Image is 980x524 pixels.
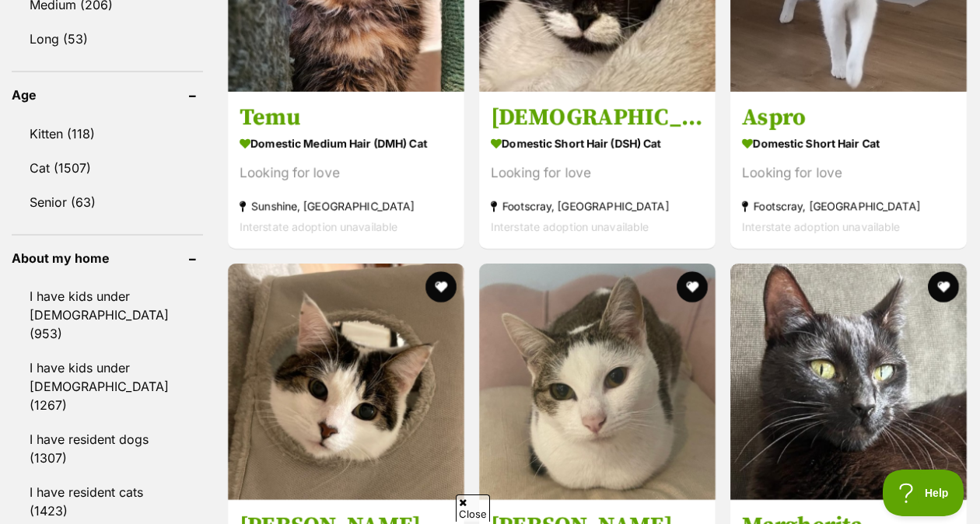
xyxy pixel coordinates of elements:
h3: [DEMOGRAPHIC_DATA] [PERSON_NAME] [491,103,704,132]
h3: Temu [240,103,453,132]
a: Long (53) [12,23,203,55]
a: Aspro Domestic Short Hair Cat Looking for love Footscray, [GEOGRAPHIC_DATA] Interstate adoption u... [730,91,967,249]
a: I have kids under [DEMOGRAPHIC_DATA] (953) [12,280,203,350]
a: Senior (63) [12,186,203,218]
header: About my home [12,251,203,265]
span: Interstate adoption unavailable [742,220,900,233]
button: favourite [677,271,708,302]
h3: Aspro [742,103,955,132]
a: I have resident dogs (1307) [12,423,203,474]
span: Interstate adoption unavailable [491,220,649,233]
strong: Domestic Short Hair (DSH) Cat [491,132,704,155]
strong: Domestic Short Hair Cat [742,132,955,155]
span: Close [456,494,490,522]
a: Cat (1507) [12,152,203,184]
img: Margherita - Domestic Short Hair (DSH) Cat [730,264,967,500]
button: favourite [928,271,959,302]
img: Rosie - Domestic Short Hair (DSH) Cat [228,264,464,500]
iframe: Help Scout Beacon - Open [883,470,964,516]
header: Age [12,88,203,102]
a: Temu Domestic Medium Hair (DMH) Cat Looking for love Sunshine, [GEOGRAPHIC_DATA] Interstate adopt... [228,91,464,249]
span: Interstate adoption unavailable [240,220,397,233]
strong: Sunshine, [GEOGRAPHIC_DATA] [240,195,453,216]
strong: Footscray, [GEOGRAPHIC_DATA] [742,195,955,216]
strong: Domestic Medium Hair (DMH) Cat [240,132,453,155]
a: [DEMOGRAPHIC_DATA] [PERSON_NAME] Domestic Short Hair (DSH) Cat Looking for love Footscray, [GEOGR... [479,91,716,249]
div: Looking for love [742,162,955,183]
a: Kitten (118) [12,117,203,150]
a: I have kids under [DEMOGRAPHIC_DATA] (1267) [12,351,203,421]
div: Looking for love [240,162,453,183]
img: Mee Mee - Domestic Short Hair (DSH) Cat [479,264,716,500]
div: Looking for love [491,162,704,183]
button: favourite [425,271,457,302]
strong: Footscray, [GEOGRAPHIC_DATA] [491,195,704,216]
